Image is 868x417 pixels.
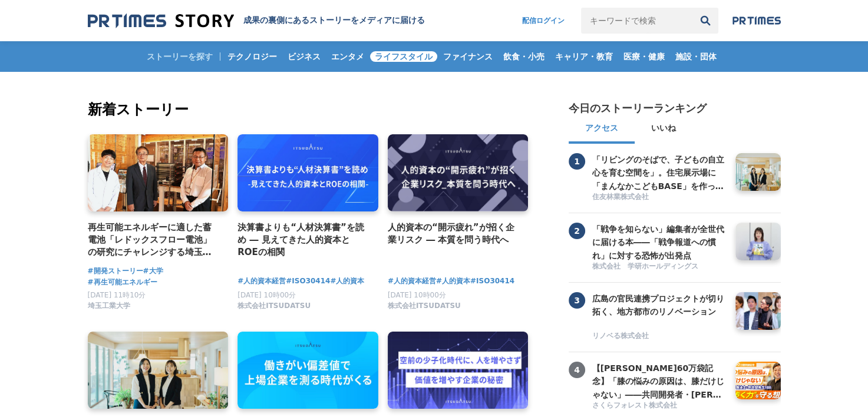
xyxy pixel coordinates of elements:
[88,99,531,120] h2: 新着ストーリー
[510,8,576,34] a: 配信ログイン
[237,276,286,287] a: #人的資本経営
[286,276,330,287] a: #ISO30414
[88,305,130,313] a: 埼玉工業大学
[592,401,727,412] a: さくらフォレスト株式会社
[326,51,369,62] span: エンタメ
[619,51,669,62] span: 医療・健康
[569,153,585,170] span: 1
[243,15,425,26] h1: 成果の裏側にあるストーリーをメディアに届ける
[592,262,727,273] a: 株式会社 学研ホールディングス
[438,41,497,72] a: ファイナンス
[370,51,437,62] span: ライフスタイル
[88,13,234,29] img: 成果の裏側にあるストーリーをメディアに届ける
[326,41,369,72] a: エンタメ
[237,221,369,259] a: 決算書よりも“人材決算書”を読め ― 見えてきた人的資本とROEの相関
[592,401,677,411] span: さくらフォレスト株式会社
[592,153,727,191] a: 「リビングのそばで、子どもの自立心を育む空間を」。住宅展示場に「まんなかこどもBASE」を作った２人の女性社員
[237,305,311,313] a: 株式会社ITSUDATSU
[592,223,727,262] h3: 「戦争を知らない」編集者が全世代に届ける本――「戦争報道への慣れ」に対する恐怖が出発点
[143,266,163,277] a: #大学
[692,8,718,34] button: 検索
[569,223,585,239] span: 2
[592,223,727,260] a: 「戦争を知らない」編集者が全世代に届ける本――「戦争報道への慣れ」に対する恐怖が出発点
[581,8,692,34] input: キーワードで検索
[283,41,325,72] a: ビジネス
[569,101,707,115] h2: 今日のストーリーランキング
[470,276,514,287] a: #ISO30414
[592,262,698,272] span: 株式会社 学研ホールディングス
[592,292,727,319] h3: 広島の官民連携プロジェクトが切り拓く、地方都市のリノベーション
[388,291,446,299] span: [DATE] 10時00分
[388,305,461,313] a: 株式会社ITSUDATSU
[438,51,497,62] span: ファイナンス
[88,266,143,277] a: #開発ストーリー
[592,362,727,399] a: 【[PERSON_NAME]60万袋記念】「膝の悩みの原因は、膝だけじゃない」――共同開発者・[PERSON_NAME]先生と語る、"歩く力"を守る想い【共同開発者対談】
[592,153,727,193] h3: 「リビングのそばで、子どもの自立心を育む空間を」。住宅展示場に「まんなかこどもBASE」を作った２人の女性社員
[635,115,692,144] button: いいね
[88,277,157,288] a: #再生可能エネルギー
[388,301,461,311] span: 株式会社ITSUDATSU
[550,41,618,72] a: キャリア・教育
[671,51,721,62] span: 施設・団体
[330,276,364,287] a: #人的資本
[88,291,146,299] span: [DATE] 11時10分
[237,291,296,299] span: [DATE] 10時00分
[370,41,437,72] a: ライフスタイル
[619,41,669,72] a: 医療・健康
[592,331,727,342] a: リノベる株式会社
[223,51,282,62] span: テクノロジー
[550,51,618,62] span: キャリア・教育
[592,192,727,203] a: 住友林業株式会社
[569,292,585,309] span: 3
[592,362,727,401] h3: 【[PERSON_NAME]60万袋記念】「膝の悩みの原因は、膝だけじゃない」――共同開発者・[PERSON_NAME]先生と語る、"歩く力"を守る想い【共同開発者対談】
[499,51,549,62] span: 飲食・小売
[592,192,649,202] span: 住友林業株式会社
[592,292,727,330] a: 広島の官民連携プロジェクトが切り拓く、地方都市のリノベーション
[388,221,519,247] a: 人的資本の“開示疲れ”が招く企業リスク ― 本質を問う時代へ
[732,16,781,25] img: prtimes
[88,221,219,259] a: 再生可能エネルギーに適した蓄電池「レドックスフロー電池」の研究にチャレンジする埼玉工業大学
[592,331,649,341] span: リノベる株式会社
[388,276,436,287] a: #人的資本経営
[237,301,311,311] span: 株式会社ITSUDATSU
[88,13,425,29] a: 成果の裏側にあるストーリーをメディアに届ける 成果の裏側にあるストーリーをメディアに届ける
[499,41,549,72] a: 飲食・小売
[569,362,585,378] span: 4
[436,276,470,287] a: #人的資本
[283,51,325,62] span: ビジネス
[671,41,721,72] a: 施設・団体
[88,301,130,311] span: 埼玉工業大学
[569,115,635,144] button: アクセス
[223,41,282,72] a: テクノロジー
